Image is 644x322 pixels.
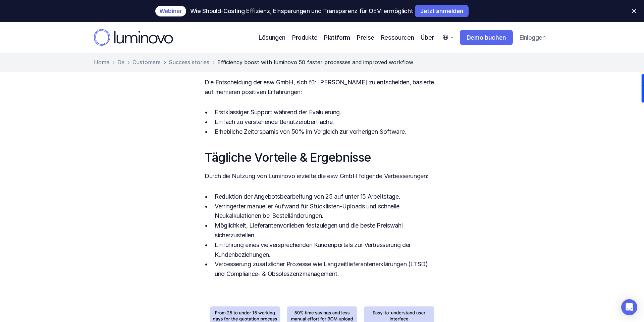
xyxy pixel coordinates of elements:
p: Ressourcen [381,33,414,42]
img: separator [127,61,130,64]
img: separator [112,61,115,64]
p: Lösungen [259,33,285,42]
span: Efficiency boost with luminovo 50 faster processes and improved workflow [217,59,413,65]
p: Möglichkeit, Lieferantenvorlieben festzulegen und die beste Preiswahl sicherzustellen. [215,221,439,240]
a: Einloggen [515,31,550,45]
p: Produkte [292,33,317,42]
p: Über [421,33,434,42]
p: Einloggen [520,34,545,41]
p: Erstklassiger Support während der Evaluierung. [215,108,439,117]
a: Success stories [169,59,209,65]
p: Plattform [324,33,350,42]
p: Durch die Nutzung von Luminovo erzielte die esw GmbH folgende Verbesserungen: [205,171,439,181]
p: Webinar [159,8,182,14]
a: Jetzt anmelden [415,5,469,17]
h2: Tägliche Vorteile & Ergebnisse [205,150,439,165]
p: Verbesserung zusätzlicher Prozesse wie Langzeitlieferantenerklärungen (LTSD) und Compliance- & Ob... [215,259,439,279]
nav: Breadcrumb [94,59,550,65]
img: separator [212,61,215,64]
div: Open Intercom Messenger [621,299,637,315]
p: Einführung eines vielversprechenden Kundenportals zur Verbesserung der Kundenbeziehungen. [215,240,439,260]
p: Einfach zu verstehende Benutzeroberfläche. [215,117,439,127]
p: Wie Should-Costing Effizienz, Einsparungen und Transparenz für OEM ermöglicht [190,8,413,14]
p: Reduktion der Angebotsbearbeitung von 25 auf unter 15 Arbeitstage. [215,192,439,202]
p: Demo buchen [467,34,506,41]
p: Erhebliche Zeitersparnis von 50% im Vergleich zur vorherigen Software. [215,127,439,137]
p: Jetzt anmelden [420,8,463,14]
a: Preise [357,33,374,42]
a: Home [94,59,109,65]
img: separator [163,61,166,64]
p: Verringerter manueller Aufwand für Stücklisten-Uploads und schnelle Neukalkulationen bei Bestellä... [215,202,439,221]
a: De [117,59,124,65]
a: Demo buchen [460,30,513,45]
a: Customers [132,59,161,65]
p: Die Entscheidung der esw GmbH, sich für [PERSON_NAME] zu entscheiden, basierte auf mehreren posit... [205,78,439,97]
